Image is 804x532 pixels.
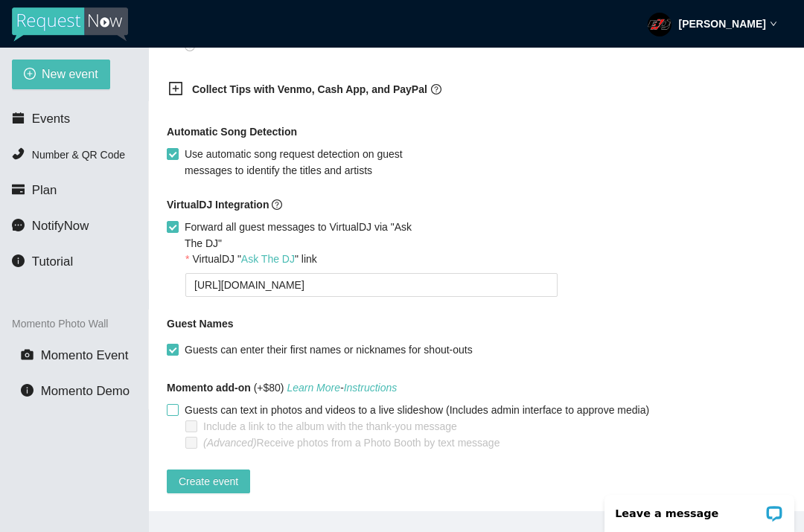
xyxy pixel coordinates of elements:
strong: [PERSON_NAME] [679,18,766,30]
a: Instructions [344,382,398,394]
i: (Advanced) [203,437,257,449]
span: phone [12,147,25,160]
span: question-circle [272,199,282,210]
img: RequestNow [12,7,128,42]
span: Forward all guest messages to VirtualDJ via "Ask The DJ" [179,219,425,251]
b: Collect Tips with Venmo, Cash App, and PayPal [192,83,427,95]
span: New event [42,65,98,83]
span: Plan [32,183,57,197]
span: Create event [179,473,238,490]
b: Momento add-on [167,382,251,394]
b: Automatic Song Detection [167,124,297,140]
span: Events [32,112,70,126]
span: Momento Demo [41,384,130,398]
span: NotifyNow [32,219,89,233]
button: Create event [167,469,250,493]
a: Ask The DJ [241,253,295,265]
span: plus-square [168,81,183,96]
span: info-circle [21,384,33,397]
span: credit-card [12,183,25,196]
b: VirtualDJ Integration [167,199,269,211]
span: plus-circle [24,68,36,82]
span: (+$80) [167,379,397,396]
button: plus-circleNew event [12,60,110,89]
span: Use automatic song request detection on guest messages to identify the titles and artists [179,146,425,179]
img: ACg8ocIVFjWy6aDVYxGUM6BAYhRHD7fFxkzCwnf-412XTJrHQS7HM00g1Q=s96-c [648,13,671,36]
span: Receive photos from a Photo Booth by text message [197,435,505,451]
span: Number & QR Code [32,149,125,161]
span: Tutorial [32,254,73,269]
span: Guests can text in photos and videos to a live slideshow (Includes admin interface to approve media) [179,402,655,418]
span: question-circle [431,84,441,94]
div: Collect Tips with Venmo, Cash App, and PayPalquestion-circle [156,72,529,109]
span: down [770,20,777,28]
b: Guest Names [167,318,233,330]
span: Momento Event [41,348,129,362]
iframe: LiveChat chat widget [595,485,804,532]
span: calendar [12,112,25,124]
span: message [12,219,25,231]
span: Guests can enter their first names or nicknames for shout-outs [179,342,479,358]
span: info-circle [12,254,25,267]
a: Learn More [287,382,340,394]
span: camera [21,348,33,361]
i: - [287,382,397,394]
textarea: [URL][DOMAIN_NAME] [185,273,558,297]
span: Include a link to the album with the thank-you message [197,418,463,435]
div: VirtualDJ " " link [192,251,316,267]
